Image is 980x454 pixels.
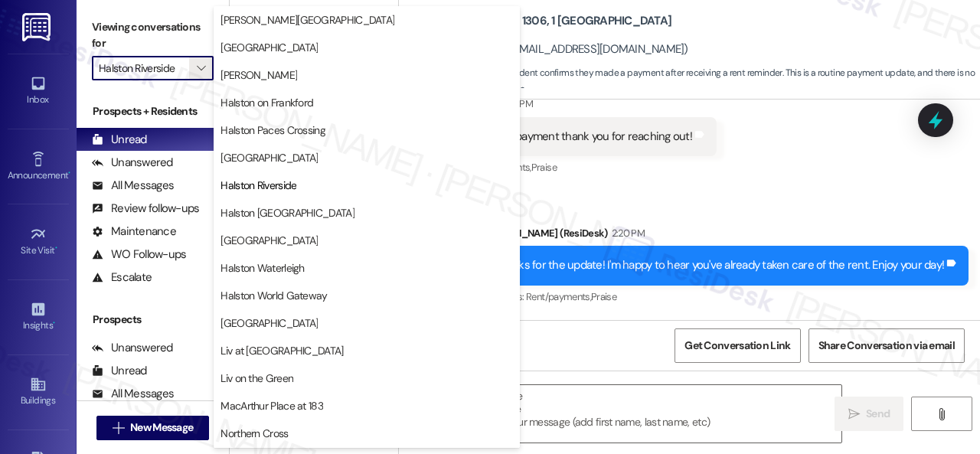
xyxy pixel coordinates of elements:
a: Inbox [8,70,69,112]
i:  [197,62,205,74]
input: All communities [99,56,189,80]
span: New Message [130,420,193,436]
b: Halston Riverside: Apt. 1306, 1 [GEOGRAPHIC_DATA] [407,13,671,29]
span: Halston Riverside [220,178,296,193]
span: Halston [GEOGRAPHIC_DATA] [220,205,354,220]
div: All Messages [92,386,174,402]
div: [PERSON_NAME]. ([EMAIL_ADDRESS][DOMAIN_NAME]) [407,41,688,57]
i:  [936,408,947,420]
div: Tagged as: [482,286,969,308]
span: • [68,168,70,178]
div: Prospects [77,312,229,328]
span: Northern Cross [220,426,288,441]
div: Unread [92,363,147,379]
img: ResiDesk Logo [22,13,54,41]
div: [PERSON_NAME] (ResiDesk) [482,225,969,247]
i:  [113,422,124,434]
span: : The resident confirms they made a payment after receiving a rent reminder. This is a routine pa... [407,65,980,98]
span: Praise [531,161,557,174]
button: Share Conversation via email [808,328,965,363]
div: 2:20 PM [608,225,645,241]
span: Praise [591,290,616,303]
div: Thanks for the update! I'm happy to hear you've already taken care of the rent. Enjoy your day! [495,257,944,273]
div: Prospects + Residents [77,103,229,119]
div: I have made the payment thank you for reaching out! [435,129,692,145]
a: Buildings [8,371,69,413]
div: [PERSON_NAME] [422,96,717,117]
a: Insights • [8,296,69,338]
div: Unanswered [92,340,173,356]
div: WO Follow-ups [92,247,186,263]
div: Unread [92,132,147,148]
span: Send [866,406,890,422]
span: Liv at [GEOGRAPHIC_DATA] [220,343,343,358]
span: [GEOGRAPHIC_DATA] [220,150,318,165]
span: Liv on the Green [220,371,293,386]
span: Get Conversation Link [684,338,790,354]
div: Maintenance [92,224,176,240]
span: Halston on Frankford [220,95,313,110]
button: Send [835,397,903,431]
span: • [53,318,55,328]
button: New Message [96,416,210,440]
button: Get Conversation Link [675,328,800,363]
div: Review follow-ups [92,201,199,217]
span: [GEOGRAPHIC_DATA] [220,40,318,55]
span: Halston World Gateway [220,288,327,303]
span: Halston Paces Crossing [220,122,325,138]
span: Rent/payments , [526,290,591,303]
label: Viewing conversations for [92,15,214,56]
div: Unanswered [92,155,173,171]
span: [PERSON_NAME] [220,67,297,83]
span: Share Conversation via email [818,338,955,354]
span: [PERSON_NAME][GEOGRAPHIC_DATA] [220,12,394,28]
span: Halston Waterleigh [220,260,304,276]
a: Site Visit • [8,221,69,263]
span: • [55,243,57,253]
span: [GEOGRAPHIC_DATA] [220,315,318,331]
div: All Messages [92,178,174,194]
span: MacArthur Place at 183 [220,398,323,413]
span: [GEOGRAPHIC_DATA] [220,233,318,248]
div: Escalate [92,269,152,286]
i:  [848,408,860,420]
div: Tagged as: [422,156,717,178]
